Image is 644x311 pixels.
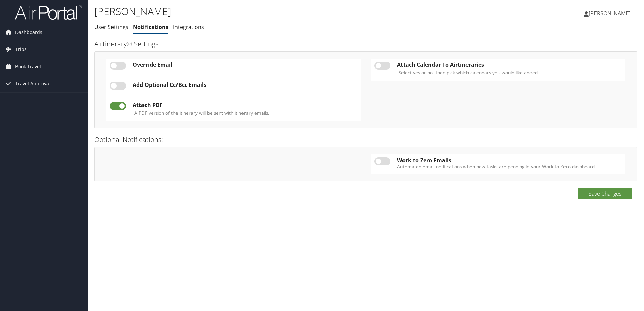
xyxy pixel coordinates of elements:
label: A PDF version of the itinerary will be sent with itinerary emails. [134,110,269,116]
h3: Airtinerary® Settings: [94,39,637,49]
label: Select yes or no, then pick which calendars you would like added. [399,69,539,76]
a: [PERSON_NAME] [584,3,637,24]
span: Dashboards [15,24,42,41]
a: User Settings [94,23,128,31]
div: Attach PDF [133,102,357,108]
label: Automated email notifications when new tasks are pending in your Work-to-Zero dashboard. [397,163,622,170]
span: Book Travel [15,58,41,75]
a: Integrations [173,23,204,31]
span: Travel Approval [15,75,51,92]
a: Notifications [133,23,168,31]
img: airportal-logo.png [15,4,82,20]
h1: [PERSON_NAME] [94,4,456,19]
button: Save Changes [578,188,632,199]
span: Trips [15,41,27,58]
div: Override Email [133,62,357,68]
div: Work-to-Zero Emails [397,157,622,163]
div: Attach Calendar To Airtineraries [397,62,622,68]
span: [PERSON_NAME] [589,10,631,17]
div: Add Optional Cc/Bcc Emails [133,82,357,88]
h3: Optional Notifications: [94,135,637,144]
